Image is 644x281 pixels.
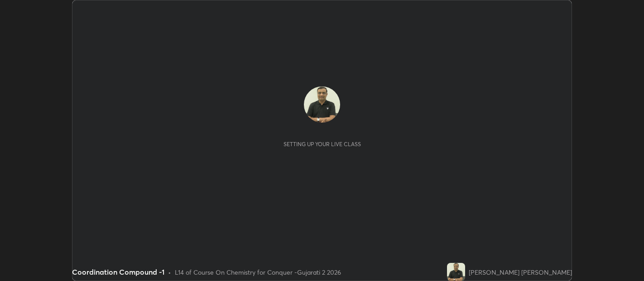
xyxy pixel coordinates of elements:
div: Coordination Compound -1 [72,267,164,277]
div: • [168,267,171,277]
div: [PERSON_NAME] [PERSON_NAME] [469,267,572,277]
img: c1bf5c605d094494930ac0d8144797cf.jpg [304,86,340,123]
img: c1bf5c605d094494930ac0d8144797cf.jpg [447,263,465,281]
div: Setting up your live class [284,141,361,148]
div: L14 of Course On Chemistry for Conquer -Gujarati 2 2026 [175,267,341,277]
